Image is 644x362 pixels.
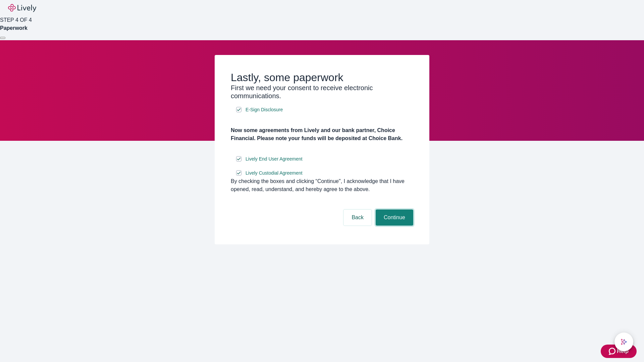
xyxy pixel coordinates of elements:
[231,71,413,84] h2: Lastly, some paperwork
[246,156,303,163] span: Lively End User Agreement
[609,347,617,355] svg: Zendesk support icon
[244,155,304,163] a: e-sign disclosure document
[617,347,629,355] span: Help
[246,106,283,113] span: E-Sign Disclosure
[601,345,637,358] button: Zendesk support iconHelp
[231,126,413,142] h4: Now some agreements from Lively and our bank partner, Choice Financial. Please note your funds wi...
[246,170,303,177] span: Lively Custodial Agreement
[244,169,304,177] a: e-sign disclosure document
[231,84,413,100] h3: First we need your consent to receive electronic communications.
[231,177,413,193] div: By checking the boxes and clicking “Continue", I acknowledge that I have opened, read, understand...
[614,333,633,351] button: chat
[376,209,413,226] button: Continue
[8,4,36,12] img: Lively
[343,209,372,226] button: Back
[621,339,627,345] svg: Lively AI Assistant
[244,106,284,114] a: e-sign disclosure document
